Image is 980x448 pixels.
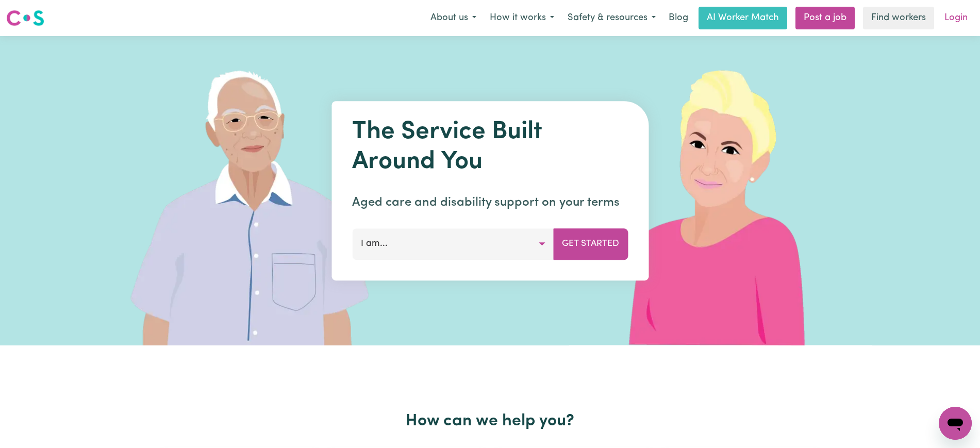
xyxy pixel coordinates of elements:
a: Blog [662,7,694,29]
iframe: Button to launch messaging window [939,407,972,440]
a: Login [938,7,974,29]
button: Get Started [553,228,628,259]
img: Careseekers logo [6,9,44,27]
button: I am... [352,228,554,259]
a: Post a job [795,7,855,29]
h2: How can we help you? [156,411,824,431]
a: Careseekers logo [6,6,44,30]
a: Find workers [863,7,934,29]
button: How it works [483,7,561,29]
p: Aged care and disability support on your terms [352,193,628,212]
button: Safety & resources [561,7,662,29]
button: About us [424,7,483,29]
h1: The Service Built Around You [352,118,628,177]
a: AI Worker Match [699,7,787,29]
